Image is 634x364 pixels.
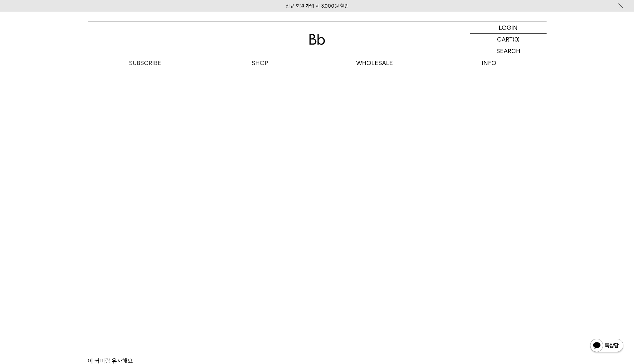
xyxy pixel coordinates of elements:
a: CART (0) [470,34,547,45]
p: CART [497,34,513,45]
a: SUBSCRIBE [88,57,202,69]
p: WHOLESALE [317,57,432,69]
a: 신규 회원 가입 시 3,000원 할인 [286,3,349,9]
a: LOGIN [470,22,547,34]
img: 카카오톡 채널 1:1 채팅 버튼 [589,338,624,354]
p: INFO [432,57,547,69]
p: LOGIN [499,22,518,33]
p: (0) [513,34,520,45]
a: SHOP [202,57,317,69]
img: 로고 [309,34,325,45]
p: SEARCH [496,45,520,57]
